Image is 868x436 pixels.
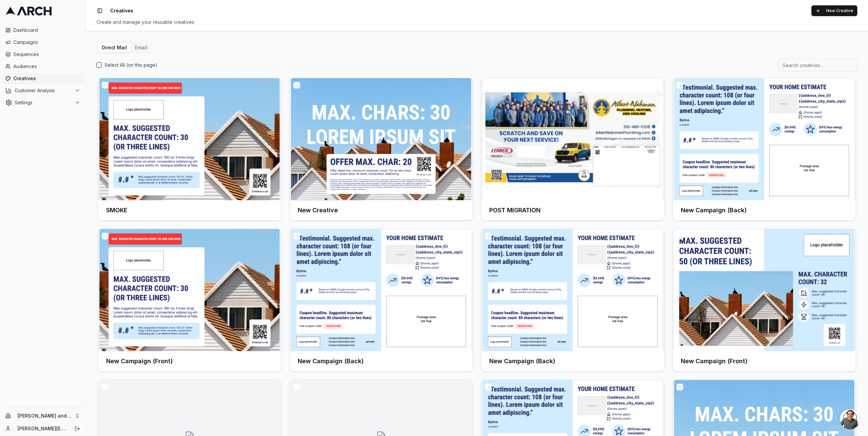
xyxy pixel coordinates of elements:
button: Customer Analysis [3,85,83,96]
img: Front creative for New Campaign (Front) [98,229,281,351]
img: Front creative for POST MIGRATION [481,78,664,200]
button: Settings [3,97,83,108]
a: Dashboard [3,25,83,36]
img: Front creative for New Creative [290,78,473,200]
span: Campaigns [13,39,80,46]
h3: New Campaign (Back) [298,357,364,366]
a: Campaigns [3,37,83,48]
a: Open chat [840,409,860,429]
a: [PERSON_NAME][EMAIL_ADDRESS][DOMAIN_NAME] [17,425,67,432]
button: Log out [73,424,82,433]
span: Settings [15,99,72,106]
a: Creatives [3,73,83,84]
button: [PERSON_NAME] and Sons [3,411,83,421]
img: Front creative for SMOKE [98,78,281,200]
img: Front creative for New Campaign (Back) [481,229,664,351]
nav: breadcrumb [110,7,133,14]
input: Search creatives... [778,59,857,71]
span: Creatives [110,7,133,14]
h3: New Campaign (Back) [489,357,555,366]
div: Create and manage your reusable creatives [96,19,857,25]
a: Sequences [3,49,83,60]
span: Creatives [13,75,80,82]
img: Front creative for New Campaign (Front) [673,229,856,351]
span: Dashboard [13,27,80,34]
button: New Creative [811,5,857,16]
span: Customer Analysis [15,87,72,94]
span: Audiences [13,63,80,70]
h3: New Creative [298,206,338,215]
h3: New Campaign (Front) [106,357,173,366]
button: Direct Mail [98,43,131,52]
label: Select All (on this page) [104,62,157,68]
h3: New Campaign (Front) [681,357,747,366]
h3: POST MIGRATION [489,206,540,215]
h3: New Campaign (Back) [681,206,747,215]
button: Email [131,43,151,52]
img: Front creative for New Campaign (Back) [290,229,473,351]
span: Sequences [13,51,80,58]
img: Front creative for New Campaign (Back) [673,78,856,200]
h3: SMOKE [106,206,128,215]
span: [PERSON_NAME] and Sons [17,413,72,419]
a: Audiences [3,61,83,72]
